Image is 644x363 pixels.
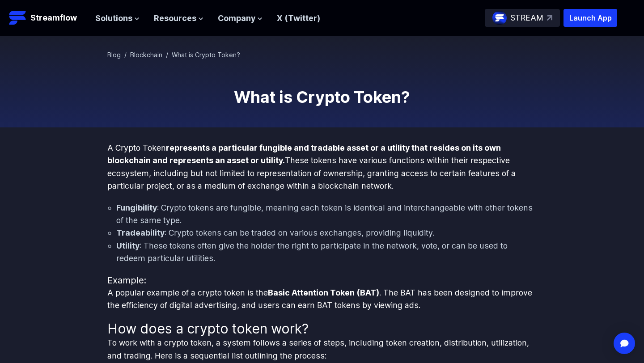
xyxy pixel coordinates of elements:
span: What is Crypto Token? [172,51,240,59]
button: Launch App [563,9,617,27]
strong: Fungibility [116,203,157,212]
span: Company [218,12,255,25]
span: Solutions [95,12,132,25]
button: Resources [154,12,203,25]
strong: Utility [116,241,140,250]
li: : Crypto tokens can be traded on various exchanges, providing liquidity. [116,227,537,239]
p: A Crypto Token These tokens have various functions within their respective ecosystem, including b... [107,142,537,193]
img: Streamflow Logo [9,9,27,27]
strong: Tradeability [116,228,165,237]
li: : These tokens often give the holder the right to participate in the network, vote, or can be use... [116,240,537,265]
a: Blog [107,51,121,59]
strong: represents a particular fungible and tradable asset or a utility that resides on its own blockcha... [107,143,501,165]
a: Blockchain [130,51,162,59]
a: STREAM [485,9,560,27]
li: : Crypto tokens are fungible, meaning each token is identical and interchangeable with other toke... [116,202,537,227]
h1: What is Crypto Token? [107,88,537,106]
button: Solutions [95,12,140,25]
p: Streamflow [30,12,77,24]
a: Streamflow [9,9,86,27]
h2: How does a crypto token work? [107,321,537,337]
img: top-right-arrow.svg [547,15,552,21]
button: Company [218,12,263,25]
span: Resources [154,12,196,25]
p: STREAM [510,12,543,24]
p: To work with a crypto token, a system follows a series of steps, including token creation, distri... [107,337,537,362]
p: A popular example of a crypto token is the . The BAT has been designed to improve the efficiency ... [107,287,537,312]
div: Open Intercom Messenger [614,333,635,354]
span: / [166,51,168,59]
img: streamflow-logo-circle.png [492,11,507,25]
a: X (Twitter) [277,13,320,23]
strong: Basic Attention Token (BAT) [268,288,379,297]
h4: Example: [107,274,537,287]
span: / [124,51,127,59]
